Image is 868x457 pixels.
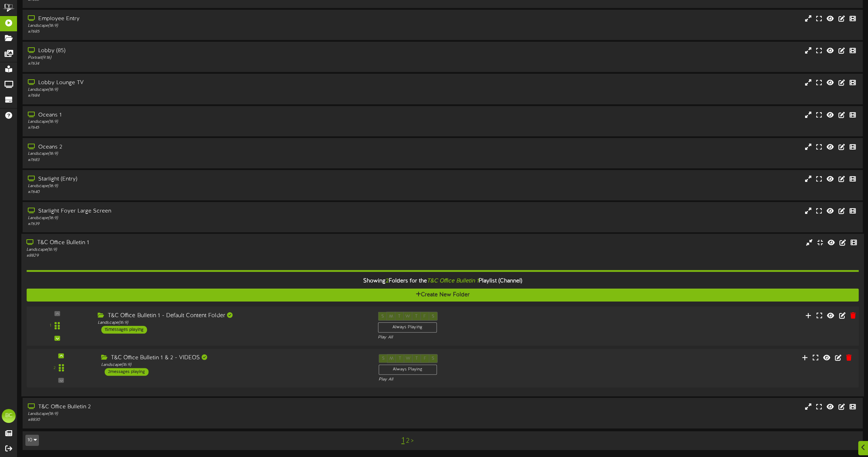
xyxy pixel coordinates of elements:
[28,93,367,99] div: # 7684
[28,79,367,87] div: Lobby Lounge TV
[21,274,864,289] div: Showing Folders for the Playlist (Channel)
[28,87,367,93] div: Landscape ( 16:9 )
[25,435,39,446] button: 10
[427,278,479,284] i: T&C Office Bulletin 1
[28,23,367,29] div: Landscape ( 16:9 )
[2,409,16,423] div: BC
[28,29,367,35] div: # 7685
[28,55,367,61] div: Portrait ( 9:16 )
[101,362,368,368] div: Landscape ( 16:9 )
[98,312,367,320] div: T&C Office Bulletin 1 - Default Content Folder
[28,221,367,227] div: # 7639
[98,320,367,326] div: Landscape ( 16:9 )
[28,125,367,131] div: # 7645
[28,417,367,423] div: # 8830
[28,411,367,417] div: Landscape ( 16:9 )
[28,119,367,125] div: Landscape ( 16:9 )
[26,253,367,259] div: # 8829
[406,437,409,445] a: 2
[28,143,367,151] div: Oceans 2
[28,47,367,55] div: Lobby (85)
[378,322,437,333] div: Always Playing
[101,354,368,362] div: T&C Office Bulletin 1 & 2 - VIDEOS
[26,247,367,253] div: Landscape ( 16:9 )
[101,326,147,334] div: 15 messages playing
[28,189,367,195] div: # 7640
[28,151,367,157] div: Landscape ( 16:9 )
[105,368,148,376] div: 2 messages playing
[28,183,367,189] div: Landscape ( 16:9 )
[378,334,577,340] div: Play All
[379,365,437,375] div: Always Playing
[28,61,367,67] div: # 7634
[28,403,367,411] div: T&C Office Bulletin 2
[28,215,367,221] div: Landscape ( 16:9 )
[26,289,859,302] button: Create New Folder
[28,111,367,119] div: Oceans 1
[386,278,389,284] span: 2
[28,157,367,163] div: # 7683
[28,15,367,23] div: Employee Entry
[28,175,367,183] div: Starlight (Entry)
[28,207,367,215] div: Starlight Foyer Large Screen
[401,436,405,445] a: 1
[26,239,367,247] div: T&C Office Bulletin 1
[411,437,414,445] a: >
[379,377,576,383] div: Play All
